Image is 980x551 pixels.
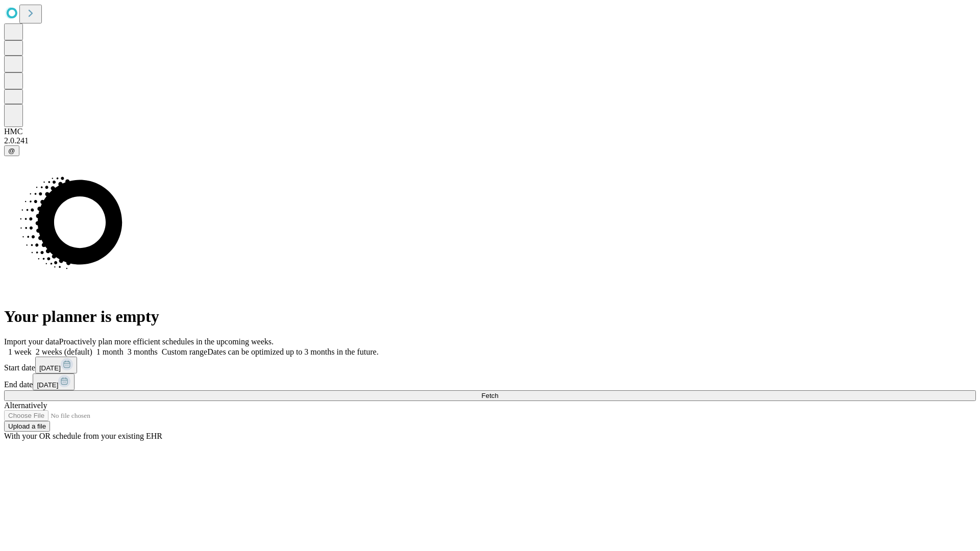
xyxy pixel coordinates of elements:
[481,392,498,399] span: Fetch
[33,373,75,390] button: [DATE]
[4,390,976,401] button: Fetch
[35,357,77,373] button: [DATE]
[96,347,124,356] span: 1 month
[4,357,976,373] div: Start date
[4,373,976,390] div: End date
[8,347,32,356] span: 1 week
[4,307,976,326] h1: Your planner is empty
[4,145,19,156] button: @
[37,381,58,389] span: [DATE]
[4,401,47,410] span: Alternatively
[4,432,162,440] span: With your OR schedule from your existing EHR
[8,147,15,155] span: @
[162,347,207,356] span: Custom range
[4,337,59,346] span: Import your data
[36,347,92,356] span: 2 weeks (default)
[39,364,61,372] span: [DATE]
[207,347,378,356] span: Dates can be optimized up to 3 months in the future.
[4,421,50,432] button: Upload a file
[59,337,274,346] span: Proactively plan more efficient schedules in the upcoming weeks.
[128,347,158,356] span: 3 months
[4,136,976,145] div: 2.0.241
[4,127,976,136] div: HMC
